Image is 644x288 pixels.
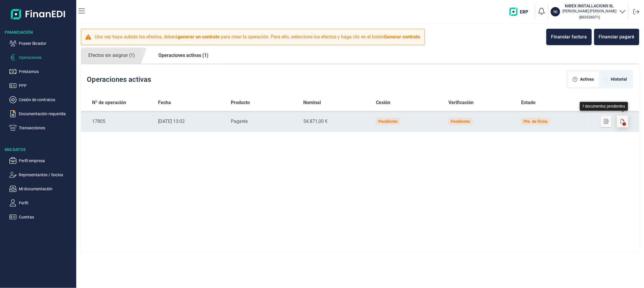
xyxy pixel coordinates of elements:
span: Cesión [376,99,390,106]
span: Producto [231,99,250,106]
p: Préstamos [19,68,74,75]
button: Poseer librador [9,40,74,47]
span: Fecha [158,99,171,106]
div: Financiar pagaré [599,33,635,40]
button: Cuentas [9,214,74,221]
span: Estado [521,99,535,106]
div: [DATE] 13:02 [158,118,222,125]
img: erp [509,8,533,16]
span: Nº de operación [92,99,126,106]
div: [object Object] [599,72,632,87]
span: Historial [611,76,627,82]
h2: Operaciones activas [87,75,151,84]
span: Nominal [304,99,321,106]
button: Préstamos [9,68,74,75]
p: Perfil empresa [19,157,74,164]
b: Generar contrato [384,34,420,40]
div: 17805 [92,118,149,125]
button: Documentación requerida [9,110,74,117]
a: Efectos sin asignar (1) [81,48,142,64]
button: Perfil [9,199,74,206]
div: 7 documentos pendientes [580,102,628,111]
img: Logo de aplicación [11,5,66,23]
button: Operaciones [9,54,74,61]
p: Documentación requerida [19,110,74,117]
a: Operaciones activas (1) [151,48,216,63]
p: PPP [19,82,74,89]
span: Activas [580,76,594,82]
small: Copiar cif [579,15,600,19]
button: Financiar factura [546,29,592,45]
div: Pendiente [451,119,470,124]
h3: NIBEX INSTALLACIONS SL [562,3,617,9]
div: Financiar factura [551,33,587,40]
button: Transacciones [9,124,74,131]
button: Mi documentación [9,185,74,192]
p: Una vez haya subido los efectos, deberá para crear la operación. Para ello, seleccione los efecto... [95,33,421,40]
div: [object Object] [568,72,599,87]
p: NI [553,9,557,15]
p: [PERSON_NAME] [PERSON_NAME] [562,9,617,13]
button: NINIBEX INSTALLACIONS SL[PERSON_NAME] [PERSON_NAME](B65526071) [551,3,626,21]
button: Representantes / Socios [9,171,74,178]
span: Verificación [449,99,474,106]
div: Pendiente [378,119,398,124]
p: Transacciones [19,124,74,131]
p: Cesión de contratos [19,96,74,103]
button: Perfil empresa [9,157,74,164]
button: Financiar pagaré [594,29,639,45]
button: PPP [9,82,74,89]
p: Representantes / Socios [19,171,74,178]
b: generar un contrato [178,34,220,40]
p: Poseer librador [19,40,74,47]
button: Cesión de contratos [9,96,74,103]
p: Operaciones [19,54,74,61]
p: Mi documentación [19,185,74,192]
p: Perfil [19,199,74,206]
div: Pte. de firma [523,119,548,124]
p: Cuentas [19,214,74,221]
div: Pagarés [231,118,294,125]
div: 54.871,00 € [304,118,367,125]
